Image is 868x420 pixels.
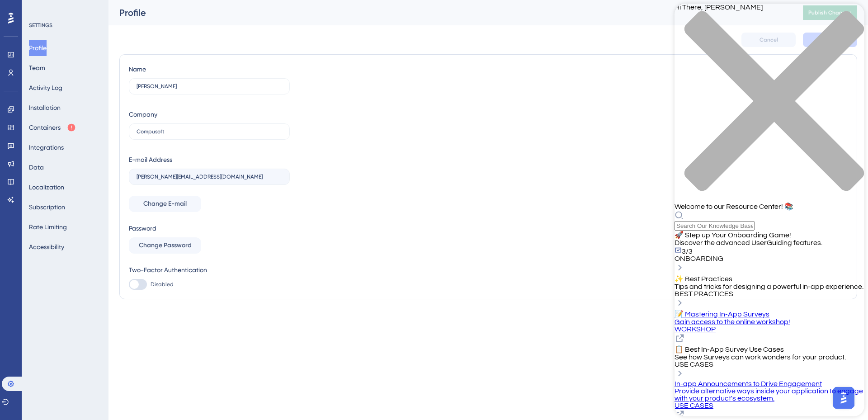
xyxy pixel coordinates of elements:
div: Name [129,64,146,75]
span: Disabled [151,281,174,288]
button: Containers [29,119,76,136]
button: Installation [29,99,61,116]
button: Accessibility [29,239,64,255]
input: E-mail Address [137,174,282,180]
div: E-mail Address [129,154,172,165]
img: launcher-image-alternative-text [5,5,22,22]
button: Change E-mail [129,196,201,212]
div: Profile [119,6,780,19]
input: Name Surname [137,83,282,90]
button: Data [29,159,44,175]
span: Need Help? [21,2,57,13]
input: Company Name [137,128,282,135]
div: Password [129,223,290,234]
button: Activity Log [29,80,62,96]
span: Change Password [139,240,192,251]
button: Open AI Assistant Launcher [3,3,24,24]
button: Subscription [29,199,65,215]
span: Change E-mail [143,198,187,209]
span: 3/3 [7,244,18,251]
button: Integrations [29,139,64,156]
button: Team [29,60,45,76]
button: Change Password [129,237,201,254]
button: Localization [29,179,64,195]
div: Two-Factor Authentication [129,264,290,275]
button: Rate Limiting [29,219,67,235]
div: Company [129,109,157,120]
button: Profile [29,40,47,56]
div: SETTINGS [29,22,102,29]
